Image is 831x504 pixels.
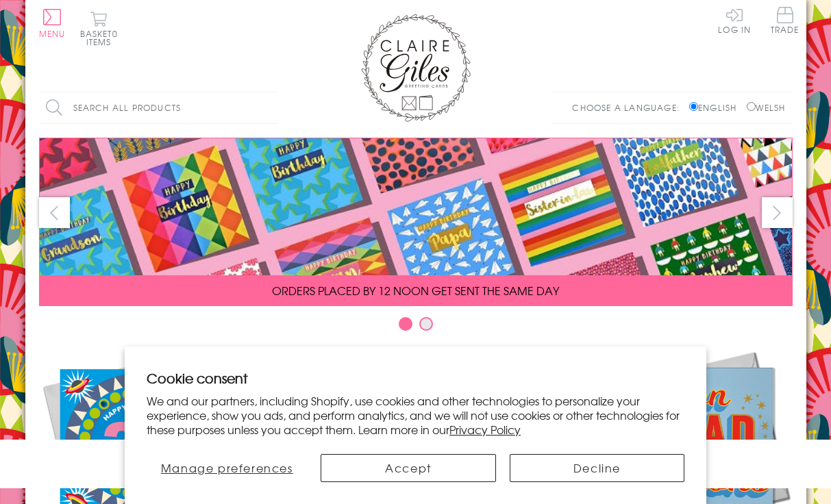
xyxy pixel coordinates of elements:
div: Carousel Pagination [39,316,793,338]
button: Manage preferences [147,454,307,482]
h2: Cookie consent [147,368,684,388]
button: prev [39,197,70,228]
input: English [689,102,698,111]
p: We and our partners, including Shopify, use cookies and other technologies to personalize your ex... [147,394,684,436]
label: English [689,101,743,114]
input: Search [265,92,279,123]
a: Trade [771,7,799,36]
input: Welsh [747,102,756,111]
label: Welsh [747,101,786,114]
span: Menu [39,27,66,40]
img: Claire Giles Greetings Cards [361,14,471,122]
button: Carousel Page 1 (Current Slide) [399,317,412,331]
span: Manage preferences [161,459,293,476]
button: Basket0 items [80,11,118,46]
a: Log In [718,7,751,34]
span: 0 items [86,27,118,48]
span: ORDERS PLACED BY 12 NOON GET SENT THE SAME DAY [272,282,559,299]
button: Decline [510,454,684,482]
a: Privacy Policy [449,421,521,438]
button: Carousel Page 2 [419,317,433,331]
button: Accept [321,454,495,482]
button: Menu [39,9,66,38]
p: Choose a language: [572,101,686,114]
span: Trade [771,7,799,34]
input: Search all products [39,92,279,123]
button: next [762,197,793,228]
